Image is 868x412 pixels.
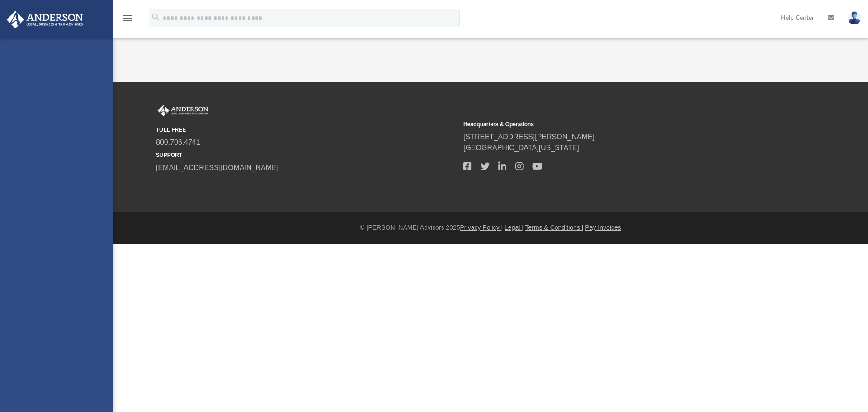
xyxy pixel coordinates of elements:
small: SUPPORT [156,151,457,159]
i: menu [122,13,133,24]
small: Headquarters & Operations [463,120,764,128]
img: Anderson Advisors Platinum Portal [156,105,210,117]
small: TOLL FREE [156,126,457,134]
img: User Pic [848,11,861,24]
i: search [151,12,161,22]
a: Terms & Conditions | [525,224,584,231]
a: menu [122,17,133,24]
a: Pay Invoices [585,224,621,231]
img: Anderson Advisors Platinum Portal [4,11,86,28]
a: 800.706.4741 [156,138,200,146]
div: © [PERSON_NAME] Advisors 2025 [113,223,868,232]
a: Privacy Policy | [460,224,503,231]
a: [GEOGRAPHIC_DATA][US_STATE] [463,144,579,152]
a: [STREET_ADDRESS][PERSON_NAME] [463,133,594,141]
a: Legal | [505,224,524,231]
a: [EMAIL_ADDRESS][DOMAIN_NAME] [156,164,278,171]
